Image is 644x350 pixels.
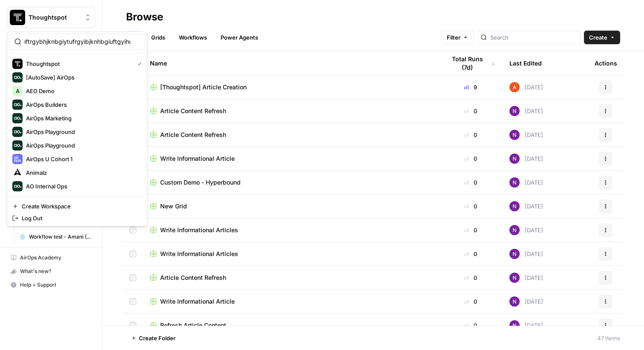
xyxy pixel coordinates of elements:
div: [DATE] [509,296,543,307]
img: AirOps Builders Logo [12,100,23,110]
div: [DATE] [509,273,543,283]
div: [DATE] [509,177,543,188]
div: [DATE] [509,106,543,116]
a: Write Informational Article [150,297,432,306]
div: [DATE] [509,225,543,235]
a: New Grid [150,202,432,211]
img: Thoughtspot Logo [12,59,23,69]
div: [DATE] [509,154,543,164]
span: Create [589,33,607,42]
img: kedmmdess6i2jj5txyq6cw0yj4oc [509,177,520,188]
span: Write Informational Articles [160,250,238,258]
span: New Grid [160,202,187,211]
div: 0 [446,131,496,139]
span: AirOps Builders [26,100,138,109]
span: AirOps Academy [20,254,91,262]
button: Create Folder [126,331,181,345]
span: AirOps U Cohort 1 [26,155,138,163]
div: [DATE] [509,249,543,259]
span: AirOps Playground [26,141,138,150]
a: Write Informational Articles [150,226,432,234]
div: 0 [446,178,496,187]
div: [DATE] [509,201,543,211]
div: What's new? [7,265,95,278]
div: Actions [595,51,617,75]
span: Write Informational Article [160,297,235,306]
img: kedmmdess6i2jj5txyq6cw0yj4oc [509,154,520,164]
div: 9 [446,83,496,91]
input: Search [490,33,577,42]
button: Create [584,31,620,44]
img: AirOps Marketing Logo [12,113,23,123]
img: cje7zb9ux0f2nqyv5qqgv3u0jxek [509,82,520,92]
a: Custom Demo - Hyperbound [150,178,432,187]
span: AO Internal Ops [26,182,138,191]
button: Help + Support [7,278,95,292]
span: Custom Demo - Hyperbound [160,178,241,187]
span: A [16,87,20,95]
div: 0 [446,226,496,234]
span: Thoughtspot [26,60,131,68]
img: kedmmdess6i2jj5txyq6cw0yj4oc [509,106,520,116]
span: Workflow test - Amani (Intelligent Insights) [29,233,91,241]
div: 0 [446,107,496,115]
img: kedmmdess6i2jj5txyq6cw0yj4oc [509,201,520,211]
div: [DATE] [509,320,543,330]
img: kedmmdess6i2jj5txyq6cw0yj4oc [509,249,520,259]
div: 0 [446,154,496,163]
img: kedmmdess6i2jj5txyq6cw0yj4oc [509,130,520,140]
span: Article Content Refresh [160,273,226,282]
img: AO Internal Ops Logo [12,181,23,191]
span: Refresh Article Content [160,321,226,330]
a: Write Informational Articles [150,250,432,258]
div: 0 [446,321,496,330]
span: Article Content Refresh [160,131,226,139]
span: [Thoughtspot] Article Creation [160,83,247,91]
span: AirOps Marketing [26,114,138,122]
div: 0 [446,250,496,258]
span: AEO Demo [26,87,138,95]
img: [AutoSave] AirOps Logo [12,72,23,83]
span: Write Informational Articles [160,226,238,234]
span: Thoughtspot [29,13,80,22]
div: Total Runs (7d) [446,51,496,75]
a: [Thoughtspot] Article Creation [150,83,432,91]
div: Name [150,51,432,75]
a: Article Content Refresh [150,131,432,139]
img: kedmmdess6i2jj5txyq6cw0yj4oc [509,320,520,330]
span: Help + Support [20,281,91,289]
a: Create Workspace [9,200,145,212]
div: Last Edited [509,51,542,75]
span: Write Informational Article [160,154,235,163]
img: Thoughtspot Logo [10,10,25,25]
button: Workspace: Thoughtspot [7,7,95,28]
div: Workspace: Thoughtspot [7,31,147,226]
a: Grids [146,31,170,44]
a: Workflows [174,31,212,44]
button: What's new? [7,265,95,278]
span: Log Out [22,214,138,222]
span: Create Folder [139,334,175,342]
img: kedmmdess6i2jj5txyq6cw0yj4oc [509,296,520,307]
img: kedmmdess6i2jj5txyq6cw0yj4oc [509,225,520,235]
div: 47 Items [597,334,620,342]
img: AirOps Playground Logo [12,140,23,151]
img: kedmmdess6i2jj5txyq6cw0yj4oc [509,273,520,283]
span: Create Workspace [22,202,138,211]
a: Log Out [9,212,145,224]
span: Article Content Refresh [160,107,226,115]
div: 0 [446,202,496,211]
a: Write Informational Article [150,154,432,163]
a: Article Content Refresh [150,273,432,282]
a: Workflow test - Amani (Intelligent Insights) [16,230,95,244]
button: Filter [441,31,474,44]
div: [DATE] [509,130,543,140]
div: 0 [446,273,496,282]
div: 0 [446,297,496,306]
input: Search Workspaces [25,37,140,46]
span: Animalz [26,168,138,177]
div: Browse [126,10,163,24]
a: AirOps Academy [7,251,95,265]
a: Power Agents [216,31,263,44]
img: AirOps U Cohort 1 Logo [12,154,23,164]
